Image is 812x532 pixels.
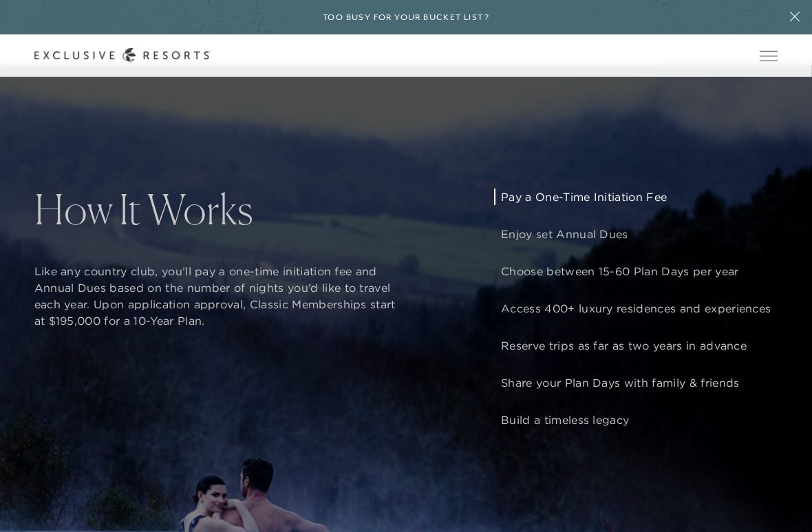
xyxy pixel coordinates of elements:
[501,226,771,242] p: Enjoy set Annual Dues
[323,11,489,24] h6: Too busy for your bucket list?
[34,263,406,329] p: Like any country club, you’ll pay a one-time initiation fee and Annual Dues based on the number o...
[34,189,406,230] h2: How It Works
[501,337,771,354] p: Reserve trips as far as two years in advance
[501,263,771,279] p: Choose between 15-60 Plan Days per year
[749,469,812,532] iframe: Qualified Messenger
[501,300,771,317] p: Access 400+ luxury residences and experiences
[760,51,778,61] button: Open navigation
[501,374,771,391] p: Share your Plan Days with family & friends
[501,412,771,428] p: Build a timeless legacy
[501,189,771,205] p: Pay a One-Time Initiation Fee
